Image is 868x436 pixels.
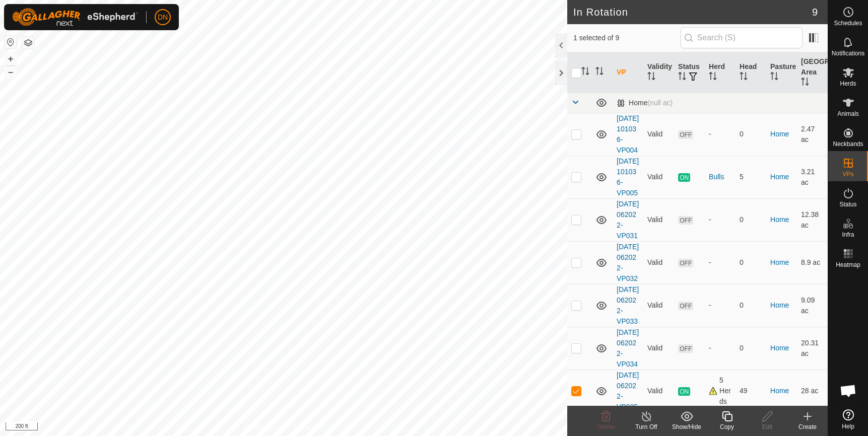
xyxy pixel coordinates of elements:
a: [DATE] 101036-VP004 [617,114,639,154]
span: OFF [678,302,693,310]
a: Privacy Policy [244,423,282,432]
span: Neckbands [833,141,863,147]
th: Head [736,52,766,93]
div: - [709,343,731,353]
a: Home [770,344,789,352]
span: OFF [678,130,693,139]
td: Valid [643,198,674,241]
p-sorticon: Activate to sort [801,79,809,87]
td: 20.31 ac [797,327,828,370]
td: Valid [643,156,674,198]
p-sorticon: Activate to sort [581,68,589,77]
a: Home [770,130,789,138]
th: Validity [643,52,674,93]
h2: In Rotation [573,6,812,18]
td: 3.21 ac [797,156,828,198]
span: ON [678,387,690,396]
span: DN [158,12,168,23]
a: Home [770,301,789,309]
td: 0 [736,241,766,284]
span: Heatmap [836,262,860,268]
span: OFF [678,216,693,225]
span: OFF [678,259,693,267]
img: Gallagher Logo [12,8,138,26]
td: 0 [736,284,766,327]
div: - [709,257,731,268]
td: 2.47 ac [797,113,828,156]
a: [DATE] 101036-VP005 [617,157,639,197]
div: Edit [747,422,787,431]
span: ON [678,173,690,182]
div: Open chat [833,376,863,406]
td: 28 ac [797,370,828,412]
span: 9 [812,5,818,20]
a: [DATE] 062022-VP035 [617,371,639,411]
a: Home [770,258,789,266]
td: Valid [643,284,674,327]
button: Reset Map [5,36,17,48]
a: [DATE] 062022-VP031 [617,200,639,240]
span: Infra [842,232,854,238]
div: - [709,300,731,311]
a: Home [770,215,789,224]
td: 5 [736,156,766,198]
div: Turn Off [626,422,666,431]
span: Status [839,201,856,207]
button: Map Layers [22,37,34,49]
button: + [5,53,17,65]
td: Valid [643,370,674,412]
span: Schedules [834,20,862,26]
span: Notifications [832,50,864,56]
th: Herd [705,52,736,93]
p-sorticon: Activate to sort [740,74,748,82]
p-sorticon: Activate to sort [709,74,717,82]
td: Valid [643,241,674,284]
th: [GEOGRAPHIC_DATA] Area [797,52,828,93]
span: (null ac) [647,99,673,107]
th: VP [613,52,643,93]
td: 49 [736,370,766,412]
span: Delete [597,423,615,430]
span: Help [842,423,854,429]
td: 9.09 ac [797,284,828,327]
span: OFF [678,344,693,353]
span: 1 selected of 9 [573,33,681,43]
button: – [5,66,17,78]
a: [DATE] 062022-VP034 [617,328,639,368]
div: Create [787,422,828,431]
p-sorticon: Activate to sort [770,74,778,82]
div: 5 Herds [709,375,731,407]
p-sorticon: Activate to sort [678,74,686,82]
div: - [709,214,731,225]
input: Search (S) [681,27,803,48]
div: - [709,129,731,139]
span: VPs [842,171,853,177]
a: Help [828,405,868,433]
td: 8.9 ac [797,241,828,284]
div: Home [617,99,673,107]
div: Show/Hide [666,422,707,431]
td: 0 [736,198,766,241]
th: Status [674,52,705,93]
a: Contact Us [294,423,323,432]
div: Bulls [709,172,731,182]
div: Copy [707,422,747,431]
td: 0 [736,327,766,370]
a: [DATE] 062022-VP032 [617,243,639,282]
a: Home [770,387,789,395]
a: Home [770,173,789,181]
p-sorticon: Activate to sort [595,68,604,77]
span: Herds [840,81,856,87]
td: Valid [643,113,674,156]
p-sorticon: Activate to sort [647,74,655,82]
td: 0 [736,113,766,156]
th: Pasture [766,52,797,93]
span: Animals [837,111,859,117]
td: 12.38 ac [797,198,828,241]
a: [DATE] 062022-VP033 [617,285,639,325]
td: Valid [643,327,674,370]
